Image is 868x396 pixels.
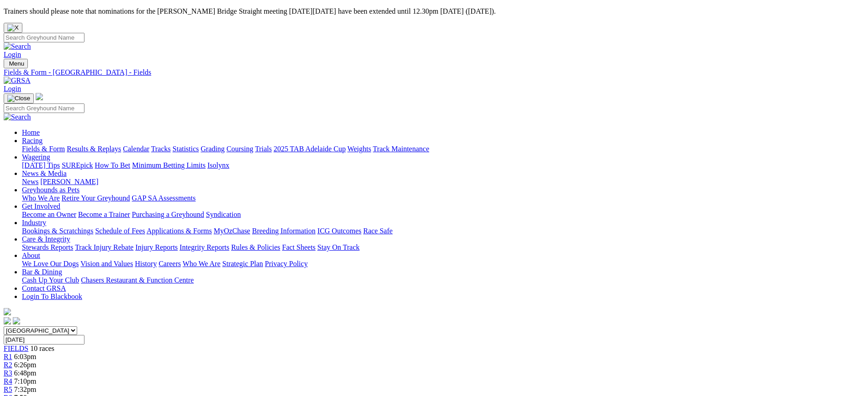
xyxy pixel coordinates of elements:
a: Schedule of Fees [95,227,145,235]
a: SUREpick [62,161,93,169]
input: Select date [4,335,84,345]
span: 6:26pm [14,361,37,369]
a: Stewards Reports [22,243,73,251]
a: We Love Our Dogs [22,260,79,267]
a: Integrity Reports [179,243,229,251]
a: Fact Sheets [282,243,316,251]
a: Bar & Dining [22,268,62,276]
a: Fields & Form - [GEOGRAPHIC_DATA] - Fields [4,68,864,77]
a: [PERSON_NAME] [40,178,98,185]
a: FIELDS [4,345,28,352]
div: News & Media [22,178,864,186]
img: twitter.svg [13,317,20,324]
a: News [22,178,38,185]
a: Fields & Form [22,145,65,153]
a: News & Media [22,170,67,177]
button: Toggle navigation [4,59,28,68]
a: Industry [22,219,46,226]
img: GRSA [4,77,31,85]
a: Injury Reports [135,243,178,251]
div: Bar & Dining [22,276,864,284]
span: 6:48pm [14,369,37,377]
a: Breeding Information [252,227,316,235]
a: Minimum Betting Limits [132,161,205,169]
div: About [22,260,864,268]
a: Bookings & Scratchings [22,227,93,235]
div: Greyhounds as Pets [22,194,864,202]
div: Care & Integrity [22,243,864,252]
a: Weights [347,145,371,153]
a: Racing [22,137,42,144]
a: Syndication [206,211,241,218]
a: Home [22,129,40,136]
a: Login To Blackbook [22,293,82,300]
a: About [22,252,40,259]
a: Applications & Forms [147,227,212,235]
a: R5 [4,386,12,393]
span: 10 races [30,345,54,352]
div: Get Involved [22,211,864,219]
a: MyOzChase [214,227,250,235]
a: Cash Up Your Club [22,276,79,284]
a: Rules & Policies [231,243,280,251]
a: R1 [4,353,12,360]
img: logo-grsa-white.png [4,308,11,315]
p: Trainers should please note that nominations for the [PERSON_NAME] Bridge Straight meeting [DATE]... [4,7,864,15]
div: Wagering [22,161,864,170]
input: Search [4,103,84,113]
input: Search [4,33,84,42]
a: Greyhounds as Pets [22,186,79,194]
img: facebook.svg [4,317,11,324]
img: X [7,24,19,31]
a: Login [4,51,21,58]
a: Stay On Track [317,243,359,251]
img: Search [4,113,31,121]
a: Isolynx [207,161,229,169]
a: R3 [4,369,12,377]
a: Vision and Values [80,260,133,267]
a: Chasers Restaurant & Function Centre [81,276,194,284]
a: Trials [255,145,272,153]
a: Become an Owner [22,211,76,218]
a: Coursing [226,145,253,153]
a: Statistics [173,145,199,153]
img: Search [4,42,31,51]
button: Close [4,23,22,33]
a: History [135,260,157,267]
a: Grading [201,145,225,153]
a: Wagering [22,153,50,161]
a: Retire Your Greyhound [62,194,130,202]
span: 7:32pm [14,386,37,393]
button: Toggle navigation [4,93,34,103]
img: logo-grsa-white.png [36,93,43,100]
a: GAP SA Assessments [132,194,196,202]
a: Careers [158,260,181,267]
a: Track Injury Rebate [75,243,133,251]
a: Privacy Policy [265,260,308,267]
a: Login [4,85,21,93]
a: How To Bet [95,161,131,169]
a: [DATE] Tips [22,161,60,169]
a: Race Safe [363,227,392,235]
a: Results & Replays [67,145,121,153]
a: Care & Integrity [22,235,70,243]
a: R2 [4,361,12,369]
a: Who We Are [22,194,60,202]
div: Industry [22,227,864,235]
a: Track Maintenance [373,145,429,153]
img: Close [7,95,30,102]
a: Contact GRSA [22,284,66,292]
span: 6:03pm [14,353,37,360]
a: ICG Outcomes [317,227,361,235]
a: Get Involved [22,202,60,210]
a: R4 [4,377,12,385]
a: Become a Trainer [78,211,130,218]
span: 7:10pm [14,377,37,385]
a: Purchasing a Greyhound [132,211,204,218]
